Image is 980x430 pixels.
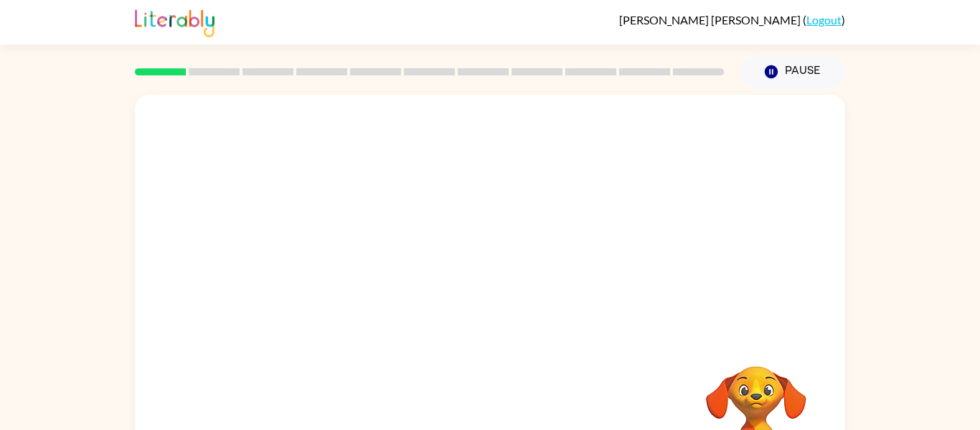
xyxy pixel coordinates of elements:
[135,6,215,37] img: Literably
[741,55,845,88] button: Pause
[619,13,845,27] div: ( )
[806,13,842,27] a: Logout
[619,13,803,27] span: [PERSON_NAME] [PERSON_NAME]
